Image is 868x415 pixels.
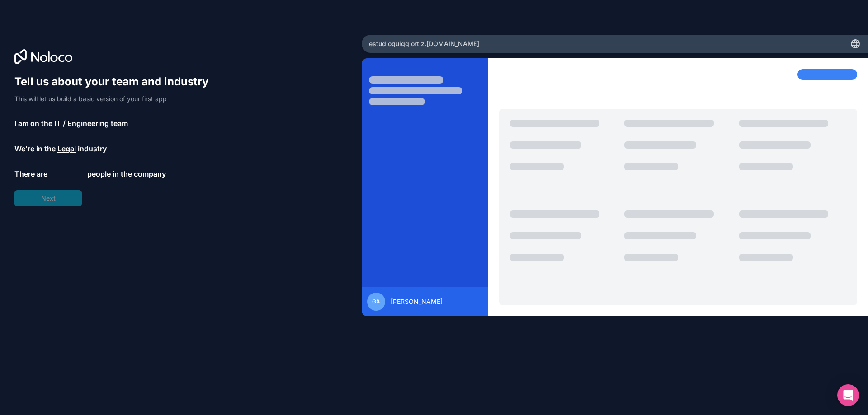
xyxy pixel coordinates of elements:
span: [PERSON_NAME] [391,297,443,306]
span: IT / Engineering [54,118,109,129]
span: I am on the [14,118,52,129]
span: __________ [49,168,85,179]
h1: Tell us about your team and industry [14,75,217,89]
span: industry [78,143,107,154]
span: We’re in the [14,143,56,154]
div: Open Intercom Messenger [837,384,859,406]
span: GA [372,298,380,305]
span: team [111,118,128,129]
span: Legal [57,143,76,154]
span: people in the company [87,168,166,179]
p: This will let us build a basic version of your first app [14,94,217,103]
span: There are [14,168,47,179]
span: estudioguiggiortiz .[DOMAIN_NAME] [369,39,479,48]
